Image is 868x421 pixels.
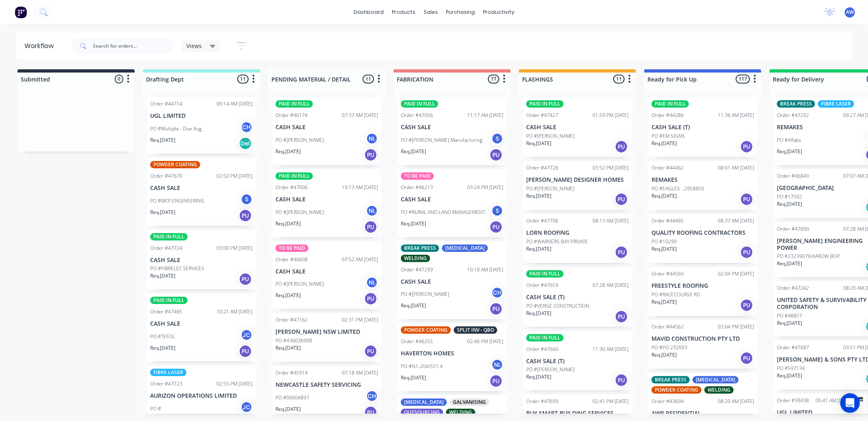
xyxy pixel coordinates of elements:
[216,245,253,252] div: 03:00 PM [DATE]
[364,292,377,305] div: PU
[442,6,479,18] div: purchasing
[718,323,754,331] div: 03:04 PM [DATE]
[652,245,677,253] p: Req. [DATE]
[150,265,204,272] p: PO #FIBRELEC SERVICES
[275,292,301,299] p: Req. [DATE]
[652,323,684,331] div: Order #44562
[401,326,451,334] div: POWDER COATING
[150,308,182,315] div: Order #47465
[398,97,507,165] div: PAID IN FULLOrder #4705611:17 AM [DATE]CASH SALEPO #[PERSON_NAME] ManufacturingSReq.[DATE]PU
[777,260,802,267] p: Req. [DATE]
[272,169,381,237] div: PAID IN FULLOrder #4700610:13 AM [DATE]CASH SALEPO #[PERSON_NAME]NLReq.[DATE]PU
[526,176,629,183] p: [PERSON_NAME] DESIGNER HOMES
[652,351,677,359] p: Req. [DATE]
[364,345,377,358] div: PU
[241,401,253,413] div: JC
[366,132,378,145] div: NL
[150,380,182,388] div: Order #47723
[467,338,503,345] div: 02:46 PM [DATE]
[401,350,503,357] p: HAVERTON HOMES
[491,132,503,145] div: S
[523,161,632,210] div: Order #4772603:52 PM [DATE][PERSON_NAME] DESIGNER HOMESPO #[PERSON_NAME]Req.[DATE]PU
[652,238,677,245] p: PO #10290
[275,394,309,401] p: PO #00004897
[491,205,503,217] div: S
[593,164,629,172] div: 03:52 PM [DATE]
[526,245,551,253] p: Req. [DATE]
[401,266,433,273] div: Order #47299
[401,255,430,262] div: WELDING
[388,6,420,18] div: products
[523,267,632,327] div: PAID IN FULLOrder #4765907:28 AM [DATE]CASH SALE (T)PO #VERGE CONSTRUCTIONReq.[DATE]PU
[526,334,564,342] div: PAID IN FULL
[150,272,175,280] p: Req. [DATE]
[186,42,202,50] span: Views
[693,376,739,384] div: [MEDICAL_DATA]
[275,280,324,288] p: PO #[PERSON_NAME]
[239,273,252,286] div: PU
[479,6,518,18] div: productivity
[526,238,588,245] p: PO #WARNERS BAY PRIVATE
[454,326,497,334] div: SPLIT INV - QBO
[652,298,677,306] p: Req. [DATE]
[652,124,754,131] p: CASH SALE (T)
[150,197,204,205] p: PO #MCP ENGINEERING
[239,345,252,358] div: PU
[216,308,253,315] div: 10:21 AM [DATE]
[490,375,503,388] div: PU
[150,297,188,304] div: PAID IN FULL
[816,397,852,404] div: 05:41 AM [DATE]
[150,112,253,119] p: UGL LIMITED
[648,214,757,263] div: Order #4446508:37 AM [DATE]QUALITY ROOFING CONTRACTORSPO #10290Req.[DATE]PU
[523,97,632,157] div: PAID IN FULLOrder #4742701:59 PM [DATE]CASH SALEPO #[PERSON_NAME]Req.[DATE]PU
[150,320,253,327] p: CASH SALE
[652,398,684,405] div: Order #43694
[275,344,301,352] p: Req. [DATE]
[216,380,253,388] div: 02:55 PM [DATE]
[401,112,433,119] div: Order #47056
[523,214,632,263] div: Order #4770608:13 AM [DATE]LORN ROOFINGPO #WARNERS BAY PRIVATEReq.[DATE]PU
[150,172,182,180] div: Order #47670
[401,278,503,285] p: CASH SALE
[241,193,253,205] div: S
[652,112,684,119] div: Order #44286
[150,100,182,108] div: Order #44714
[593,346,629,353] div: 11:30 AM [DATE]
[147,293,256,361] div: PAID IN FULLOrder #4746510:21 AM [DATE]CASH SALEPO #TEFOLJCReq.[DATE]PU
[777,365,805,372] p: PO #597134
[777,225,809,233] div: Order #47600
[364,148,377,161] div: PU
[401,302,426,309] p: Req. [DATE]
[275,256,308,263] div: Order #46608
[272,313,381,362] div: Order #4716202:31 PM [DATE][PERSON_NAME] NSW LIMITEDPO #436036908Req.[DATE]PU
[401,363,443,370] p: PO #N1-204/551.4
[342,256,378,263] div: 07:52 AM [DATE]
[272,241,381,309] div: TO BE PAIDOrder #4660807:52 AM [DATE]CASH SALEPO #[PERSON_NAME]NLReq.[DATE]PU
[275,172,313,180] div: PAID IN FULL
[275,137,324,144] p: PO #[PERSON_NAME]
[526,164,558,172] div: Order #47726
[150,344,175,352] p: Req. [DATE]
[24,41,58,51] div: Workflow
[275,268,378,275] p: CASH SALE
[777,344,809,351] div: Order #47687
[491,287,503,299] div: CH
[275,220,301,227] p: Req. [DATE]
[93,38,173,54] input: Search for orders...
[467,184,503,191] div: 03:24 PM [DATE]
[777,320,802,327] p: Req. [DATE]
[275,209,324,216] p: PO #[PERSON_NAME]
[526,185,575,192] p: PO #[PERSON_NAME]
[526,132,575,140] p: PO #[PERSON_NAME]
[446,409,475,416] div: WELDING
[648,320,757,369] div: Order #4456203:04 PM [DATE]MAVID CONSTRUCTION PTY LTDPO #PO 232093Req.[DATE]PU
[648,97,757,157] div: PAID IN FULLOrder #4428611:36 AM [DATE]CASH SALE (T)PO #EM SIGNSReq.[DATE]PU
[526,112,558,119] div: Order #47427
[350,6,388,18] a: dashboard
[275,406,301,413] p: Req. [DATE]
[652,376,690,384] div: BREAK PRESS
[615,310,628,323] div: PU
[652,140,677,147] p: Req. [DATE]
[216,172,253,180] div: 02:02 PM [DATE]
[718,398,754,405] div: 08:20 AM [DATE]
